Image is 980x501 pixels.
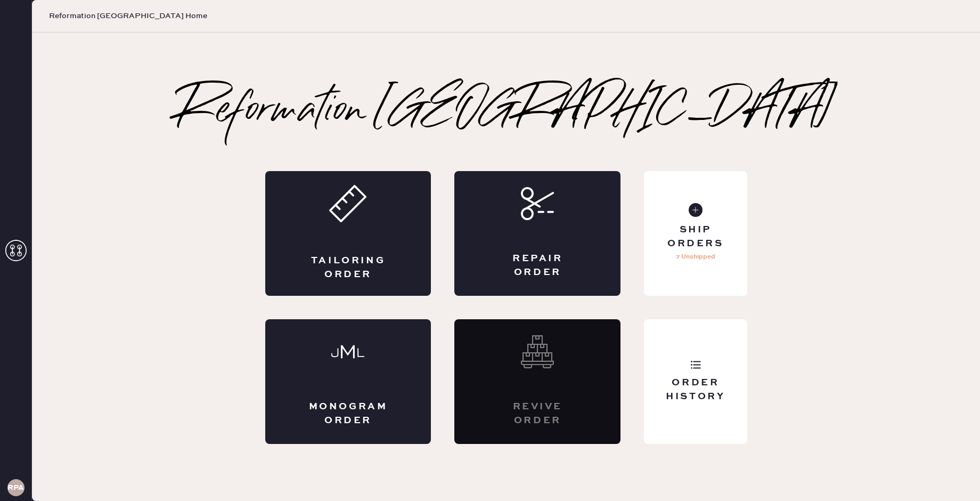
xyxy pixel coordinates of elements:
h3: RPAA [7,484,24,491]
h2: Reformation [GEOGRAPHIC_DATA] [177,90,836,133]
div: Repair Order [497,252,578,279]
div: Interested? Contact us at care@hemster.co [454,319,620,444]
div: Order History [652,376,738,403]
div: Monogram Order [308,400,389,427]
div: Ship Orders [652,223,738,250]
div: Revive order [497,400,578,427]
iframe: Front Chat [929,453,975,499]
div: Tailoring Order [308,254,389,281]
p: 7 Unshipped [676,250,715,263]
span: Reformation [GEOGRAPHIC_DATA] Home [49,11,207,21]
